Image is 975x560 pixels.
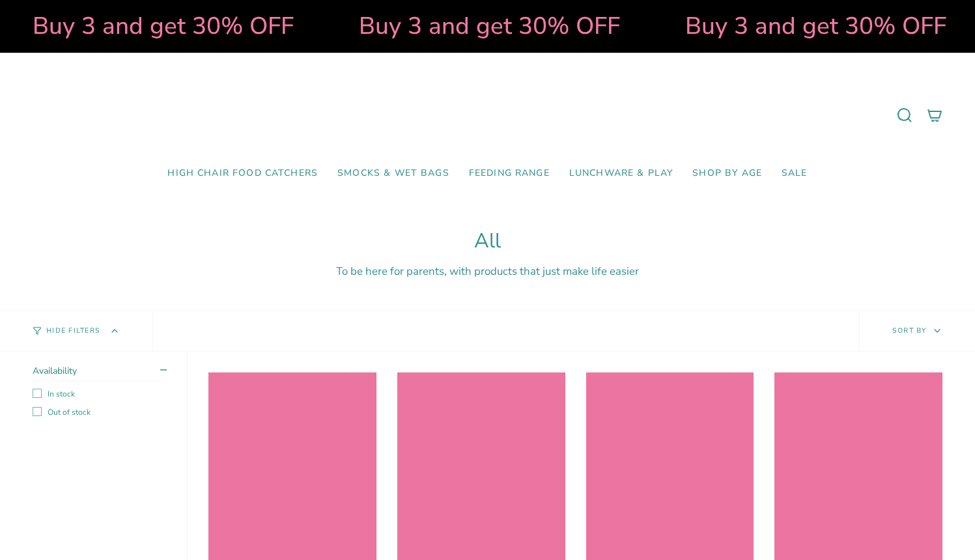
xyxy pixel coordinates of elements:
label: In stock [33,389,167,399]
span: Lunchware & Play [569,168,673,179]
span: High Chair Food Catchers [167,168,318,179]
span: Sort by [892,326,927,335]
h1: All [33,229,942,253]
span: SALE [782,168,808,179]
a: Feeding Range [459,158,559,189]
span: Shop by Age [692,168,762,179]
span: Feeding Range [469,168,550,179]
label: Out of stock [33,407,167,417]
span: To be here for parents, with products that just make life easier [336,264,639,279]
button: Sort by [859,311,975,351]
strong: Buy 3 and get 30% OFF [332,10,593,42]
a: Shop by Age [683,158,772,189]
span: Availability [33,365,77,377]
strong: Buy 3 and get 30% OFF [658,10,919,42]
a: High Chair Food Catchers [158,158,328,189]
span: Hide Filters [46,328,100,335]
a: Smocks & Wet Bags [328,158,459,189]
a: Lunchware & Play [559,158,683,189]
strong: Buy 3 and get 30% OFF [5,10,266,42]
span: Smocks & Wet Bags [337,168,449,179]
summary: Availability [33,365,167,381]
a: Mumma’s Little Helpers [375,72,600,158]
a: SALE [772,158,817,189]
